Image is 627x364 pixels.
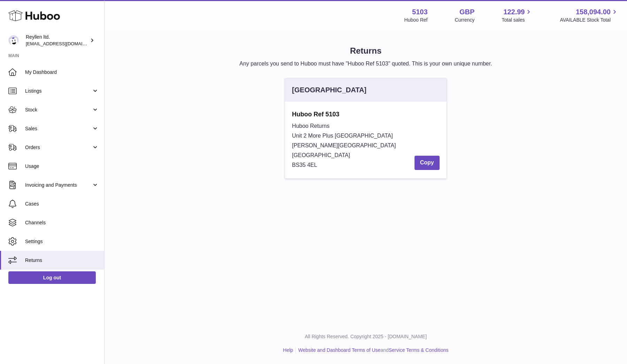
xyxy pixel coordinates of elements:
span: Stock [25,107,92,113]
li: and [296,347,448,354]
span: Unit 2 More Plus [GEOGRAPHIC_DATA] [292,133,393,139]
strong: Huboo Ref 5103 [292,110,439,118]
span: Huboo Returns [292,123,330,129]
span: Listings [25,88,92,94]
a: 158,094.00 AVAILABLE Stock Total [560,7,619,23]
span: Usage [25,163,99,170]
a: 122.99 Total sales [502,7,533,23]
span: Orders [25,144,92,151]
span: AVAILABLE Stock Total [560,17,619,23]
button: Copy [415,156,440,170]
p: Any parcels you send to Huboo must have "Huboo Ref 5103" quoted. This is your own unique number. [116,60,616,68]
p: All Rights Reserved. Copyright 2025 - [DOMAIN_NAME] [110,333,621,340]
h1: Returns [116,45,616,56]
div: Huboo Ref [404,17,428,23]
span: Sales [25,125,92,132]
span: [GEOGRAPHIC_DATA] [292,152,350,158]
a: Website and Dashboard Terms of Use [298,347,380,353]
div: [GEOGRAPHIC_DATA] [292,85,366,95]
span: Invoicing and Payments [25,182,92,188]
span: Channels [25,219,99,226]
div: Reyllen ltd. [26,34,88,47]
span: Total sales [502,17,533,23]
span: [EMAIL_ADDRESS][DOMAIN_NAME] [26,41,102,46]
span: 122.99 [503,7,525,17]
span: Settings [25,238,99,245]
span: 158,094.00 [576,7,611,17]
a: Help [283,347,293,353]
span: [PERSON_NAME][GEOGRAPHIC_DATA] [292,142,396,148]
strong: GBP [459,7,474,17]
a: Service Terms & Conditions [389,347,449,353]
strong: 5103 [412,7,428,17]
div: Currency [455,17,475,23]
span: Returns [25,257,99,264]
span: BS35 4EL [292,162,317,168]
a: Log out [8,271,96,284]
img: reyllen@reyllen.com [8,35,19,46]
span: Cases [25,201,99,207]
span: My Dashboard [25,69,99,76]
